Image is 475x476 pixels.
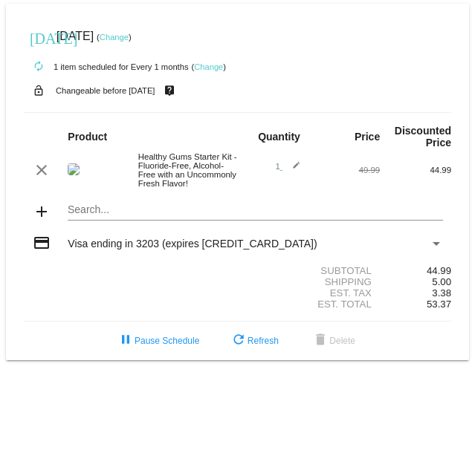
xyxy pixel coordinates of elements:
[161,81,178,100] mat-icon: live_help
[24,62,189,71] small: 1 item scheduled for Every 1 months
[395,125,451,149] strong: Discounted Price
[237,299,380,310] div: Est. Total
[30,28,48,46] mat-icon: [DATE]
[117,332,135,350] mat-icon: pause
[258,131,300,143] strong: Quantity
[282,161,300,179] mat-icon: edit
[237,265,380,276] div: Subtotal
[194,62,223,71] a: Change
[33,234,51,252] mat-icon: credit_card
[33,203,51,221] mat-icon: add
[68,163,80,175] img: DHCo.png
[117,336,199,346] span: Pause Schedule
[311,336,355,346] span: Delete
[275,162,300,171] span: 1
[33,161,51,179] mat-icon: clear
[100,33,129,42] a: Change
[300,327,367,354] button: Delete
[427,299,451,310] span: 53.37
[311,332,329,350] mat-icon: delete
[68,238,317,250] span: Visa ending in 3203 (expires [CREDIT_CARD_DATA])
[105,327,211,354] button: Pause Schedule
[380,265,451,276] div: 44.99
[237,276,380,287] div: Shipping
[191,62,226,71] small: ( )
[30,58,48,76] mat-icon: autorenew
[230,332,248,350] mat-icon: refresh
[432,276,451,287] span: 5.00
[30,81,48,100] mat-icon: lock_open
[131,152,238,188] div: Healthy Gums Starter Kit - Fluoride-Free, Alcohol-Free with an Uncommonly Fresh Flavor!
[432,287,451,299] span: 3.38
[56,86,155,95] small: Changeable before [DATE]
[218,327,291,354] button: Refresh
[237,287,380,299] div: Est. Tax
[380,166,451,175] div: 44.99
[68,204,442,216] input: Search...
[355,131,380,143] strong: Price
[97,33,132,42] small: ( )
[230,336,279,346] span: Refresh
[308,166,380,175] div: 49.99
[68,131,107,143] strong: Product
[68,238,442,250] mat-select: Payment Method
